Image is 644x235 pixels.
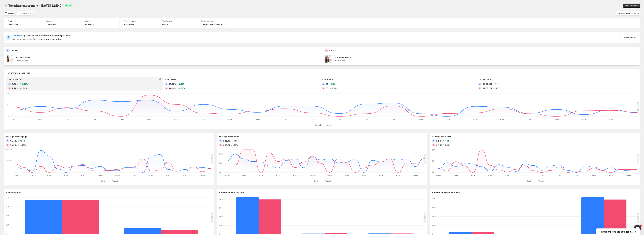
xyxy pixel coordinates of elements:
[8,24,18,26] span: Conversion
[112,180,118,182] span: Variant
[432,206,436,209] text: 600
[446,118,450,121] text: 4 PM
[162,20,192,22] span: Traffic split
[623,4,640,8] button: Edit experiment
[233,140,239,142] span: 4.89%
[242,175,246,177] text: 2 AM
[522,175,527,177] text: 10 AM
[368,226,391,234] rect: Control 19
[326,124,332,126] span: Variant
[166,175,170,177] text: 6 PM
[20,144,26,146] span: 4.47%
[326,82,328,85] span: 59
[8,36,9,39] h2: A
[483,82,492,85] span: $3,693.17
[391,226,413,234] rect: Variant 18
[445,144,450,146] span: 3.36%
[582,118,586,121] text: 9 PM
[46,20,77,22] span: Device
[325,180,331,182] span: Variant
[259,175,263,177] text: 4 AM
[46,24,56,26] h4: All devices
[540,175,544,177] text: 12 PM
[479,87,481,89] h2: B
[432,198,435,200] text: 800
[626,175,631,177] text: 10 PM
[201,20,231,22] span: Test duration
[12,34,20,37] span: Control
[21,83,28,85] span: 16.89%
[6,55,14,63] img: Survival Straw
[292,197,358,234] g: Tablet: Control 16,Variant 23
[555,118,559,121] text: 8 PM
[609,175,613,177] text: 8 PM
[276,175,280,177] text: 6 AM
[311,179,321,183] button: Control
[599,230,634,233] span: Help us improve the detailed report for A/B campaigns
[10,118,15,121] text: 12 AM
[149,175,153,177] text: 4 PM
[219,171,221,173] text: $0
[391,118,395,121] text: 2 PM
[124,20,154,22] span: Traffic source
[147,118,151,121] text: 5 AM
[7,140,8,142] h2: A
[445,140,450,142] span: 10.51%
[527,180,533,182] span: Control
[505,197,571,234] g: Email: Control 1,Variant 1
[8,4,63,7] span: Template experiment - [DATE] 22:19:04
[6,191,21,194] h3: Visitor by type
[16,56,30,59] p: Survival Straw
[65,118,69,121] text: 2 AM
[165,78,176,80] span: Bounce rate
[436,139,442,142] span: $4.31
[169,87,176,90] span: 20.33%
[432,191,460,194] h3: Sessions by traffic source
[30,175,34,177] text: 2 AM
[325,226,347,234] rect: Variant 23
[413,175,418,177] text: 10 PM
[538,180,544,182] span: Variant
[634,225,641,232] iframe: Intercom live chat
[436,175,441,177] text: 12 AM
[6,92,10,95] text: 20%
[293,175,297,177] text: 8 AM
[233,144,238,146] span: 1.20%
[6,148,12,151] text: 6m 40s
[17,11,36,15] button: Currency: USD
[179,83,185,85] span: 2.43%
[6,71,638,74] h2: Performance over time
[10,139,17,142] span: 1m 49s
[52,34,71,37] strong: Revenue per visitor
[12,38,72,41] span: But the Variant outperforms on .
[432,224,435,226] text: 200
[335,56,351,59] p: Survival Straw 2
[323,179,332,183] button: Variant
[162,24,168,26] span: 50/50
[454,175,458,177] text: 2 AM
[621,35,638,39] button: View all metrics
[500,118,504,121] text: 6 PM
[16,60,320,62] p: Product page
[622,36,636,38] span: View all metrics
[479,83,481,85] h2: A
[12,34,72,37] span: group wins on .
[226,197,292,234] g: Mobile: Control 847,Variant 800
[618,12,636,15] span: View by: All sessions
[6,104,9,106] text: 10%
[8,20,38,22] span: Goal
[132,175,136,177] text: 2 PM
[337,118,342,121] text: 12 PM
[124,20,154,26] a: Traffic sourceAll sources
[331,83,336,85] span: 3.51%
[50,34,51,37] strong: &
[574,175,579,177] text: 4 PM
[64,175,69,177] text: 6 AM
[85,20,115,22] span: Visitor
[495,87,501,89] span: 17.27%
[259,197,281,234] rect: Variant 800
[6,196,9,198] text: 800
[46,20,77,26] a: DeviceAll devices
[219,153,223,155] text: $100
[85,20,115,26] a: VisitorAll visitors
